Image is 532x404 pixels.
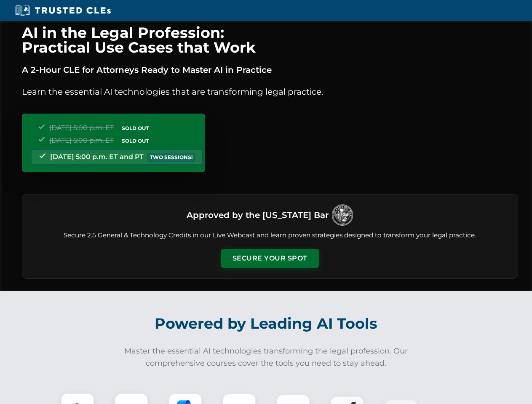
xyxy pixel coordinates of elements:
span: SOLD OUT [119,136,152,145]
span: [DATE] 5:00 p.m. ET [49,136,114,144]
p: Master the essential AI technologies transforming the legal profession. Our comprehensive courses... [119,345,414,369]
img: Logo [332,205,353,226]
h1: AI in the Legal Profession: Practical Use Cases that Work [22,25,518,55]
p: A 2-Hour CLE for Attorneys Ready to Master AI in Practice [22,63,518,77]
span: [DATE] 5:00 p.m. ET [49,124,114,132]
img: Trusted CLEs [13,4,113,17]
p: Secure 2.5 General & Technology Credits in our Live Webcast and learn proven strategies designed ... [32,231,508,240]
h2: Powered by Leading AI Tools [33,309,500,338]
span: SOLD OUT [119,124,152,133]
p: Learn the essential AI technologies that are transforming legal practice. [22,85,518,98]
button: Secure Your Spot [221,249,319,268]
h3: Approved by the [US_STATE] Bar [187,207,329,223]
